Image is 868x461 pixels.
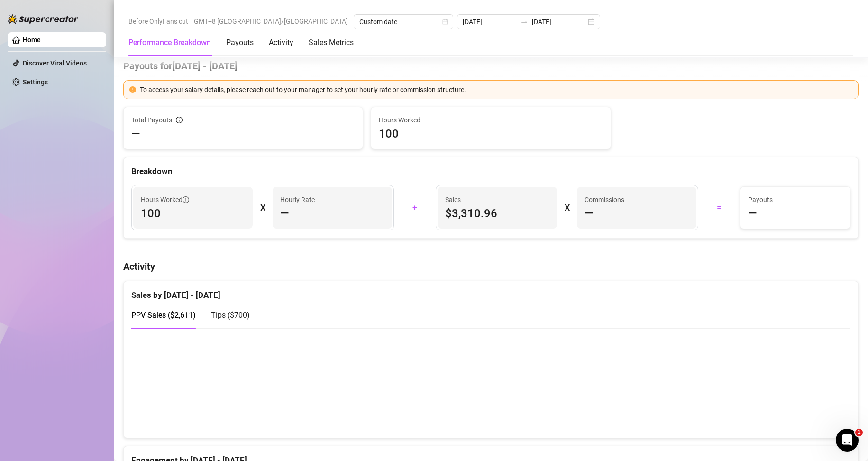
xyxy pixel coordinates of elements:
span: Custom date [359,15,448,29]
span: swap-right [521,18,528,26]
span: Sales [445,194,549,205]
span: — [131,126,140,141]
div: Payouts [226,37,254,48]
span: exclamation-circle [129,86,136,93]
span: — [280,206,289,221]
div: Sales by [DATE] - [DATE] [131,281,850,302]
span: Tips ( $700 ) [211,311,250,320]
span: to [521,18,528,26]
h4: Activity [123,260,859,273]
span: calendar [442,19,448,25]
div: Breakdown [131,165,850,178]
span: $3,310.96 [445,206,549,221]
span: info-circle [176,117,183,123]
div: = [704,200,734,215]
span: — [585,206,594,221]
div: X [565,200,569,215]
span: Hours Worked [141,194,189,205]
img: logo-BBDzfeDw.svg [8,14,79,24]
a: Home [23,36,41,44]
span: 1 [855,429,863,436]
a: Settings [23,78,48,86]
h4: Payouts for [DATE] - [DATE] [123,59,859,73]
article: Commissions [585,194,624,205]
span: Total Payouts [131,115,172,125]
div: Performance Breakdown [128,37,211,48]
article: Hourly Rate [280,194,315,205]
div: To access your salary details, please reach out to your manager to set your hourly rate or commis... [140,84,852,95]
input: Start date [463,17,517,27]
span: Hours Worked [379,115,603,125]
span: Before OnlyFans cut [128,14,188,28]
span: PPV Sales ( $2,611 ) [131,311,196,320]
span: 100 [141,206,245,221]
input: End date [532,17,586,27]
a: Discover Viral Videos [23,59,87,67]
span: info-circle [183,196,189,203]
iframe: Intercom live chat [836,429,859,452]
div: Activity [269,37,293,48]
span: GMT+8 [GEOGRAPHIC_DATA]/[GEOGRAPHIC_DATA] [194,14,348,28]
div: + [400,200,430,215]
span: Payouts [748,194,842,205]
span: 100 [379,126,603,141]
div: X [260,200,265,215]
div: Sales Metrics [309,37,354,48]
span: — [748,206,757,221]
